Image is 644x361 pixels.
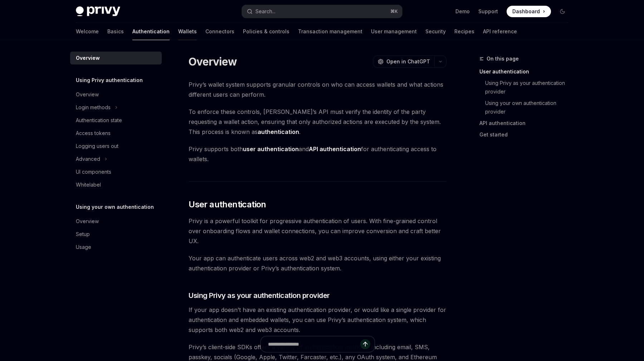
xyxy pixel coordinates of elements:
[76,168,111,176] div: UI components
[76,243,91,251] div: Usage
[478,8,498,15] a: Support
[76,142,118,150] div: Logging users out
[70,153,162,165] button: Advanced
[76,116,122,125] div: Authentication state
[479,129,574,140] a: Get started
[70,228,162,241] a: Setup
[76,217,99,226] div: Overview
[70,165,162,178] a: UI components
[189,216,447,246] span: Privy is a powerful toolkit for progressive authentication of users. With fine-grained control ov...
[76,103,111,112] div: Login methods
[455,8,470,15] a: Demo
[189,144,447,164] span: Privy supports both and for authenticating access to wallets.
[76,23,99,40] a: Welcome
[189,55,237,68] h1: Overview
[70,140,162,153] a: Logging users out
[189,290,330,300] span: Using Privy as your authentication provider
[70,178,162,191] a: Whitelabel
[479,66,574,77] a: User authentication
[76,6,120,16] img: dark logo
[189,80,447,100] span: Privy’s wallet system supports granular controls on who can access wallets and what actions diffe...
[454,23,474,40] a: Recipes
[242,5,402,18] button: Search...⌘K
[479,77,574,97] a: Using Privy as your authentication provider
[76,180,101,189] div: Whitelabel
[479,97,574,117] a: Using your own authentication provider
[76,76,143,85] h5: Using Privy authentication
[70,101,162,114] button: Login methods
[360,339,370,349] button: Send message
[507,6,551,17] a: Dashboard
[487,54,519,63] span: On this page
[373,56,434,68] button: Open in ChatGPT
[76,129,111,138] div: Access tokens
[70,241,162,254] a: Usage
[70,114,162,127] a: Authentication state
[189,305,447,335] span: If your app doesn’t have an existing authentication provider, or would like a single provider for...
[483,23,517,40] a: API reference
[258,128,299,135] strong: authentication
[76,90,99,99] div: Overview
[189,253,447,273] span: Your app can authenticate users across web2 and web3 accounts, using either your existing authent...
[557,6,568,17] button: Toggle dark mode
[70,52,162,64] a: Overview
[76,230,90,239] div: Setup
[76,54,100,62] div: Overview
[390,9,398,14] span: ⌘ K
[76,155,100,163] div: Advanced
[386,58,430,65] span: Open in ChatGPT
[205,23,234,40] a: Connectors
[70,88,162,101] a: Overview
[479,117,574,129] a: API authentication
[512,8,540,15] span: Dashboard
[371,23,417,40] a: User management
[70,127,162,140] a: Access tokens
[189,199,266,210] span: User authentication
[268,336,360,352] input: Ask a question...
[107,23,124,40] a: Basics
[255,7,275,16] div: Search...
[189,107,447,137] span: To enforce these controls, [PERSON_NAME]’s API must verify the identity of the party requesting a...
[425,23,446,40] a: Security
[298,23,362,40] a: Transaction management
[132,23,170,40] a: Authentication
[243,145,299,153] strong: user authentication
[70,215,162,228] a: Overview
[178,23,197,40] a: Wallets
[76,203,154,211] h5: Using your own authentication
[243,23,289,40] a: Policies & controls
[309,145,361,153] strong: API authentication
